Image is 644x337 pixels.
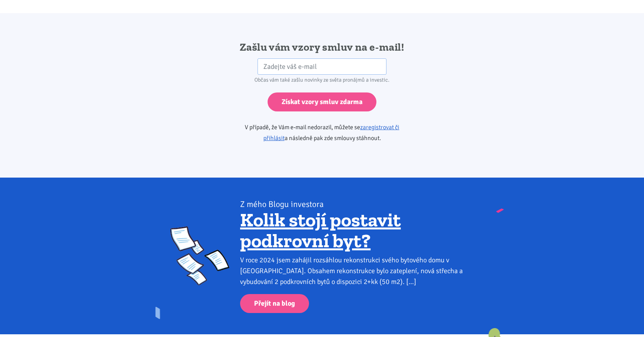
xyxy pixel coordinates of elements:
input: Získat vzory smluv zdarma [268,92,376,111]
div: V roce 2024 jsem zahájil rozsáhlou rekonstrukci svého bytového domu v [GEOGRAPHIC_DATA]. Obsahem ... [240,255,474,287]
div: Občas vám také zašlu novinky ze světa pronájmů a investic. [223,75,421,86]
p: V případě, že Vám e-mail nedorazil, můžete se a následně pak zde smlouvy stáhnout. [223,122,421,144]
a: Kolik stojí postavit podkrovní byt? [240,208,401,252]
h2: Zašlu vám vzory smluv na e-mail! [223,40,421,54]
div: Z mého Blogu investora [240,199,474,210]
input: Zadejte váš e-mail [258,58,386,75]
a: Přejít na blog [240,294,309,313]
